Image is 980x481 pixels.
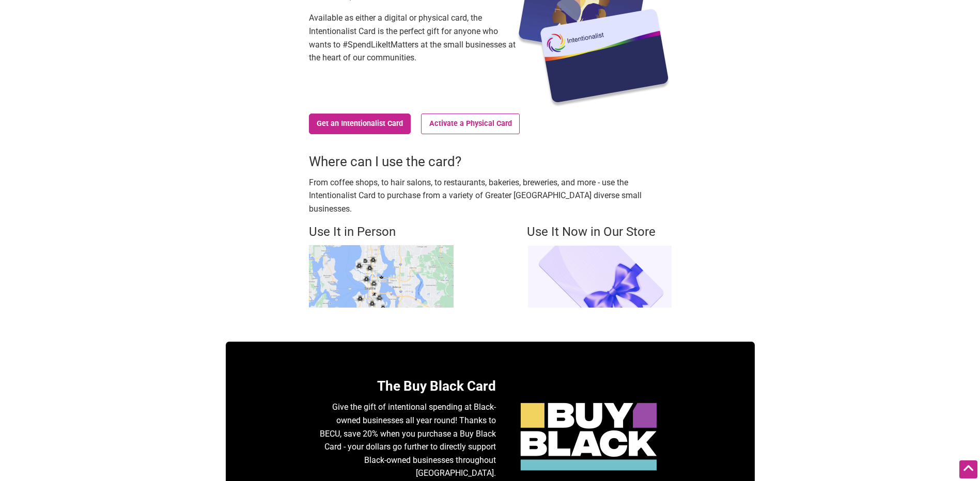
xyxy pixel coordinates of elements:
[421,114,520,134] a: Activate a Physical Card
[517,399,661,474] img: Black Black Friday Card
[959,460,977,478] div: Scroll Back to Top
[309,114,411,134] a: Get an Intentionalist Card
[527,223,672,241] h4: Use It Now in Our Store
[309,176,672,216] p: From coffee shops, to hair salons, to restaurants, bakeries, breweries, and more - use the Intent...
[309,11,516,64] p: Available as either a digital or physical card, the Intentionalist Card is the perfect gift for a...
[527,245,672,308] img: Intentionalist Store
[309,152,672,171] h3: Where can I use the card?
[319,377,496,395] h3: The Buy Black Card
[309,245,454,308] img: Buy Black map
[319,400,496,480] p: Give the gift of intentional spending at Black-owned businesses all year round! Thanks to BECU, s...
[309,223,454,241] h4: Use It in Person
